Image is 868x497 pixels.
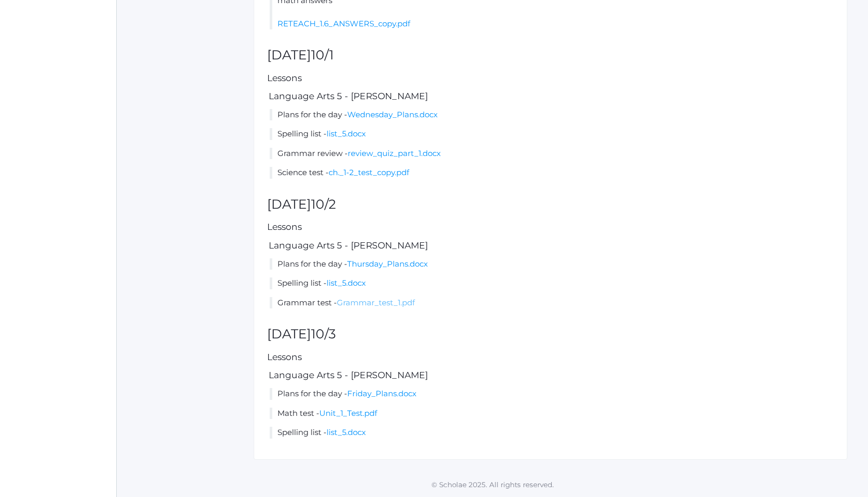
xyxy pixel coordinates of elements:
li: Grammar review - [270,148,834,160]
a: Wednesday_Plans.docx [347,110,438,119]
li: Plans for the day - [270,388,834,400]
h5: Language Arts 5 - [PERSON_NAME] [267,370,834,380]
a: list_5.docx [327,427,366,437]
li: Spelling list - [270,277,834,289]
a: review_quiz_part_1.docx [348,148,441,158]
a: Grammar_test_1.pdf [337,298,415,307]
h2: [DATE] [267,327,834,341]
h5: Lessons [267,73,834,83]
h2: [DATE] [267,48,834,63]
span: 10/2 [311,196,336,212]
a: Unit_1_Test.pdf [319,408,377,418]
li: Math test - [270,408,834,420]
h5: Language Arts 5 - [PERSON_NAME] [267,241,834,251]
li: Grammar test - [270,297,834,309]
li: Science test - [270,167,834,179]
p: © Scholae 2025. All rights reserved. [117,479,868,490]
a: ch._1-2_test_copy.pdf [329,167,409,177]
li: Spelling list - [270,128,834,140]
a: Friday_Plans.docx [347,389,416,398]
span: 10/3 [311,326,336,341]
a: list_5.docx [327,278,366,288]
a: Thursday_Plans.docx [347,259,428,269]
li: Spelling list - [270,427,834,439]
li: Plans for the day - [270,258,834,270]
a: list_5.docx [327,129,366,138]
h2: [DATE] [267,197,834,212]
h5: Lessons [267,222,834,232]
a: RETEACH_1.6_ANSWERS_copy.pdf [277,19,410,28]
span: 10/1 [311,47,334,63]
h5: Lessons [267,352,834,362]
h5: Language Arts 5 - [PERSON_NAME] [267,91,834,101]
li: Plans for the day - [270,109,834,121]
